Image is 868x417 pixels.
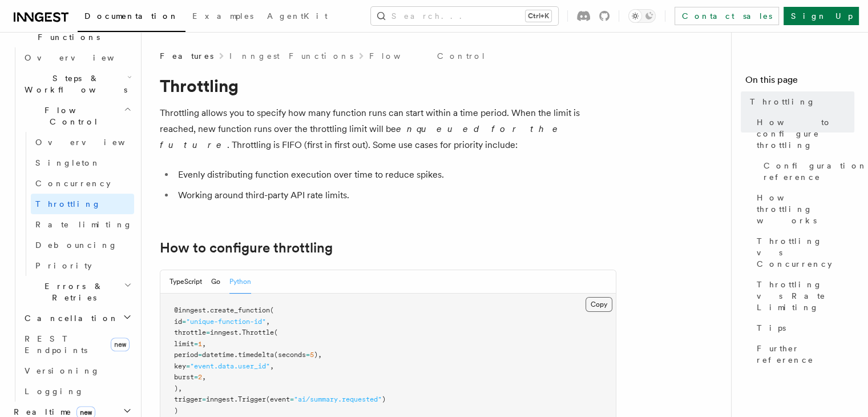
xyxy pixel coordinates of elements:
a: Flow Control [369,50,486,62]
a: How throttling works [752,187,854,231]
span: burst [174,373,194,381]
span: 1 [198,340,202,348]
button: Steps & Workflows [20,68,134,100]
span: Logging [25,387,84,396]
span: id [174,318,182,326]
span: Flow Control [20,105,124,127]
span: Documentation [84,11,179,21]
span: inngest. [210,328,242,336]
span: , [266,318,270,326]
div: Flow Control [20,132,134,276]
span: period [174,351,198,359]
li: Working around third-party API rate limits. [175,187,616,203]
a: Singleton [31,153,134,173]
span: = [182,318,186,326]
span: key [174,362,186,370]
span: How to configure throttling [757,117,854,151]
span: Debouncing [35,240,118,250]
span: ) [382,395,386,403]
a: How to configure throttling [752,112,854,155]
a: Logging [20,381,134,402]
span: Configuration reference [764,160,867,183]
span: "unique-function-id" [186,318,266,326]
span: ), [314,351,322,359]
span: 2 [198,373,202,381]
span: , [270,362,274,370]
a: How to configure throttling [160,240,333,256]
span: = [198,351,202,359]
h1: Throttling [160,75,616,96]
span: Priority [35,261,92,270]
p: Throttling allows you to specify how many function runs can start within a time period. When the ... [160,105,616,153]
span: timedelta [238,351,274,359]
button: Copy [586,297,612,312]
a: Examples [185,3,260,31]
a: Debouncing [31,235,134,255]
button: Errors & Retries [20,276,134,308]
span: 5 [310,351,314,359]
span: "event.data.user_id" [190,362,270,370]
button: Cancellation [20,308,134,328]
span: , [202,373,206,381]
a: Throttling [745,91,854,112]
span: create_function [210,306,270,314]
span: Steps & Workflows [20,73,127,95]
span: trigger [174,395,202,403]
span: Concurrency [35,179,111,188]
span: Examples [192,11,253,21]
span: = [186,362,190,370]
a: Tips [752,318,854,338]
span: Features [160,50,213,62]
span: = [194,340,198,348]
span: Overview [35,138,153,147]
span: Tips [757,322,786,334]
button: Go [211,270,220,294]
span: Overview [25,53,142,62]
span: = [194,373,198,381]
a: Rate limiting [31,214,134,235]
a: Priority [31,255,134,276]
button: Flow Control [20,100,134,132]
span: Cancellation [20,312,119,324]
span: . [206,306,210,314]
span: = [202,395,206,403]
kbd: Ctrl+K [526,10,551,22]
a: Throttling vs Concurrency [752,231,854,274]
a: Contact sales [675,7,779,25]
a: REST Endpointsnew [20,328,134,360]
a: Sign Up [784,7,859,25]
button: Python [229,270,251,294]
span: new [111,338,130,351]
span: REST Endpoints [25,334,87,355]
a: Documentation [78,3,185,32]
a: Concurrency [31,173,134,194]
a: Inngest Functions [229,50,353,62]
span: (event [266,395,290,403]
a: Configuration reference [759,155,854,187]
span: = [206,328,210,336]
span: Further reference [757,343,854,366]
a: Further reference [752,338,854,370]
span: ), [174,384,182,392]
a: Throttling [31,194,134,214]
span: Throttling [750,96,815,107]
span: ( [270,306,274,314]
span: Throttle [242,328,274,336]
a: Overview [31,132,134,153]
span: inngest. [206,395,238,403]
a: Versioning [20,360,134,381]
a: Throttling vs Rate Limiting [752,274,854,318]
span: throttle [174,328,206,336]
span: Singleton [35,158,100,167]
button: Toggle dark mode [628,9,656,23]
span: Throttling vs Rate Limiting [757,279,854,313]
span: limit [174,340,194,348]
a: Overview [20,47,134,68]
button: Search...Ctrl+K [371,7,558,25]
span: Errors & Retries [20,280,124,303]
div: Inngest Functions [9,47,134,402]
span: , [202,340,206,348]
a: AgentKit [260,3,334,31]
h4: On this page [745,73,854,91]
span: Rate limiting [35,220,132,229]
